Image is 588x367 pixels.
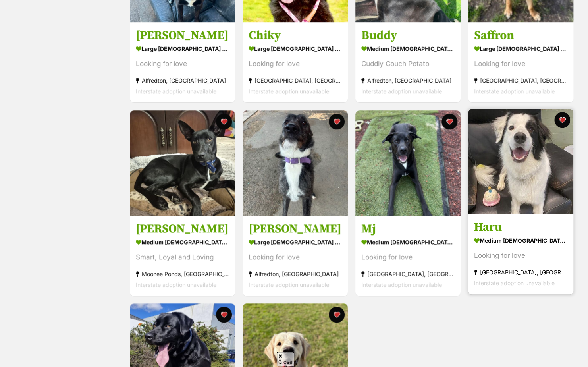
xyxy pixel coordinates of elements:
[355,215,461,296] a: Mj medium [DEMOGRAPHIC_DATA] Dog Looking for love [GEOGRAPHIC_DATA], [GEOGRAPHIC_DATA] Interstate...
[474,88,555,95] span: Interstate adoption unavailable
[136,28,229,43] h3: [PERSON_NAME]
[474,59,567,70] div: Looking for love
[361,88,442,95] span: Interstate adoption unavailable
[474,43,567,55] div: large [DEMOGRAPHIC_DATA] Dog
[474,75,567,86] div: [GEOGRAPHIC_DATA], [GEOGRAPHIC_DATA]
[136,252,229,263] div: Smart, Loyal and Loving
[249,88,329,95] span: Interstate adoption unavailable
[130,110,235,216] img: Valdez
[249,43,342,55] div: large [DEMOGRAPHIC_DATA] Dog
[474,250,567,261] div: Looking for love
[136,43,229,55] div: large [DEMOGRAPHIC_DATA] Dog
[130,22,235,103] a: [PERSON_NAME] large [DEMOGRAPHIC_DATA] Dog Looking for love Alfredton, [GEOGRAPHIC_DATA] Intersta...
[355,110,461,216] img: Mj
[130,215,235,296] a: [PERSON_NAME] medium [DEMOGRAPHIC_DATA] Dog Smart, Loyal and Loving Moonee Ponds, [GEOGRAPHIC_DAT...
[361,59,455,70] div: Cuddly Couch Potato
[361,236,455,248] div: medium [DEMOGRAPHIC_DATA] Dog
[243,110,348,216] img: Walter
[136,88,216,95] span: Interstate adoption unavailable
[329,114,345,129] button: favourite
[468,22,573,103] a: Saffron large [DEMOGRAPHIC_DATA] Dog Looking for love [GEOGRAPHIC_DATA], [GEOGRAPHIC_DATA] Inters...
[249,252,342,263] div: Looking for love
[441,114,457,129] button: favourite
[249,281,329,288] span: Interstate adoption unavailable
[249,28,342,43] h3: Chiky
[361,268,455,279] div: [GEOGRAPHIC_DATA], [GEOGRAPHIC_DATA]
[136,236,229,248] div: medium [DEMOGRAPHIC_DATA] Dog
[277,352,294,366] span: Close
[361,43,455,55] div: medium [DEMOGRAPHIC_DATA] Dog
[249,268,342,279] div: Alfredton, [GEOGRAPHIC_DATA]
[329,307,345,323] button: favourite
[136,221,229,236] h3: [PERSON_NAME]
[136,59,229,70] div: Looking for love
[554,112,570,128] button: favourite
[474,28,567,43] h3: Saffron
[249,59,342,70] div: Looking for love
[249,236,342,248] div: large [DEMOGRAPHIC_DATA] Dog
[136,75,229,86] div: Alfredton, [GEOGRAPHIC_DATA]
[361,28,455,43] h3: Buddy
[249,221,342,236] h3: [PERSON_NAME]
[361,221,455,236] h3: Mj
[361,75,455,86] div: Alfredton, [GEOGRAPHIC_DATA]
[243,215,348,296] a: [PERSON_NAME] large [DEMOGRAPHIC_DATA] Dog Looking for love Alfredton, [GEOGRAPHIC_DATA] Intersta...
[216,307,232,323] button: favourite
[136,268,229,279] div: Moonee Ponds, [GEOGRAPHIC_DATA]
[474,267,567,278] div: [GEOGRAPHIC_DATA], [GEOGRAPHIC_DATA]
[249,75,342,86] div: [GEOGRAPHIC_DATA], [GEOGRAPHIC_DATA]
[468,214,573,294] a: Haru medium [DEMOGRAPHIC_DATA] Dog Looking for love [GEOGRAPHIC_DATA], [GEOGRAPHIC_DATA] Intersta...
[136,281,216,288] span: Interstate adoption unavailable
[468,109,573,214] img: Haru
[216,114,232,129] button: favourite
[474,280,555,286] span: Interstate adoption unavailable
[243,22,348,103] a: Chiky large [DEMOGRAPHIC_DATA] Dog Looking for love [GEOGRAPHIC_DATA], [GEOGRAPHIC_DATA] Intersta...
[361,252,455,263] div: Looking for love
[474,235,567,246] div: medium [DEMOGRAPHIC_DATA] Dog
[361,281,442,288] span: Interstate adoption unavailable
[355,22,461,103] a: Buddy medium [DEMOGRAPHIC_DATA] Dog Cuddly Couch Potato Alfredton, [GEOGRAPHIC_DATA] Interstate a...
[474,220,567,235] h3: Haru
